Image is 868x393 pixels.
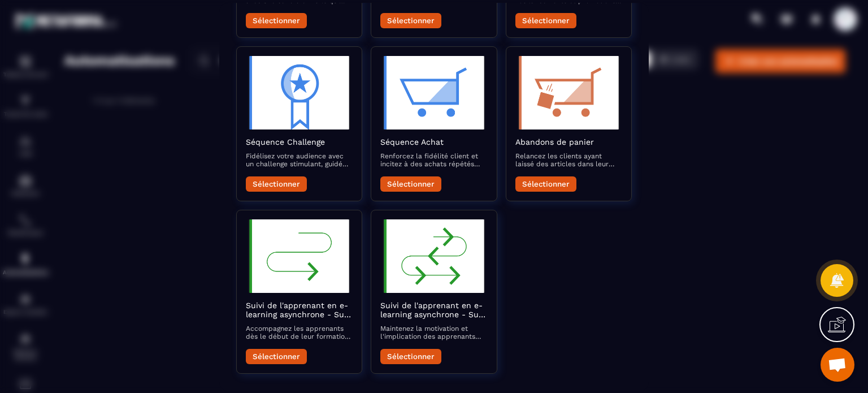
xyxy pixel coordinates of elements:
[515,152,622,168] p: Relancez les clients ayant laissé des articles dans leur panier avec une séquence d'emails rappel...
[380,176,441,192] button: Sélectionner
[246,349,307,364] button: Sélectionner
[246,325,353,340] p: Accompagnez les apprenants dès le début de leur formation en e-learning asynchrone pour assurer u...
[246,301,353,319] h2: Suivi de l'apprenant en e-learning asynchrone - Suivi du démarrage
[246,137,353,146] h2: Séquence Challenge
[380,349,441,364] button: Sélectionner
[380,301,487,319] h2: Suivi de l'apprenant en e-learning asynchrone - Suivi en cours de formation
[380,219,487,293] img: automation-objective-icon
[246,152,353,168] p: Fidélisez votre audience avec un challenge stimulant, guidé par des e-mails encourageants et éduc...
[515,176,576,192] button: Sélectionner
[380,56,487,129] img: automation-objective-icon
[821,348,854,382] a: Ouvrir le chat
[246,176,307,192] button: Sélectionner
[380,325,487,340] p: Maintenez la motivation et l'implication des apprenants avec des e-mails réguliers pendant leur p...
[380,137,487,146] h2: Séquence Achat
[515,56,622,129] img: automation-objective-icon
[246,219,353,293] img: automation-objective-icon
[380,152,487,168] p: Renforcez la fidélité client et incitez à des achats répétés avec des e-mails post-achat qui valo...
[515,137,622,146] h2: Abandons de panier
[246,13,307,28] button: Sélectionner
[246,56,353,129] img: automation-objective-icon
[380,13,441,28] button: Sélectionner
[515,13,576,28] button: Sélectionner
